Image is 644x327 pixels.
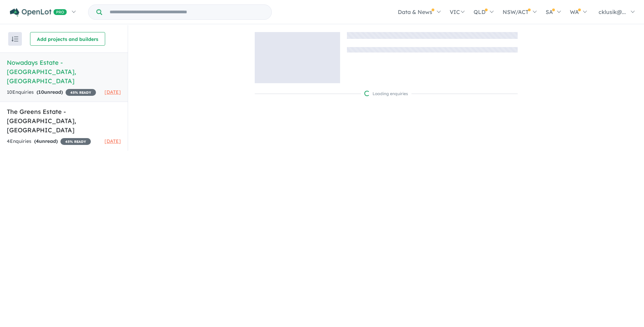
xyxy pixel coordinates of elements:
span: [DATE] [104,138,121,144]
span: 45 % READY [66,89,96,96]
h5: The Greens Estate - [GEOGRAPHIC_DATA] , [GEOGRAPHIC_DATA] [7,107,121,135]
div: 4 Enquir ies [7,137,91,146]
span: 4 [36,138,39,144]
img: Openlot PRO Logo White [10,8,67,17]
strong: ( unread) [37,89,63,95]
h5: Nowadays Estate - [GEOGRAPHIC_DATA] , [GEOGRAPHIC_DATA] [7,58,121,86]
span: cklusik@... [599,9,626,15]
span: 45 % READY [60,138,91,145]
button: Add projects and builders [30,32,105,46]
span: 10 [38,89,44,95]
div: Loading enquiries [364,90,408,97]
strong: ( unread) [34,138,58,144]
img: sort.svg [12,36,18,42]
span: [DATE] [104,89,121,95]
div: 10 Enquir ies [7,88,96,96]
input: Try estate name, suburb, builder or developer [103,5,270,19]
